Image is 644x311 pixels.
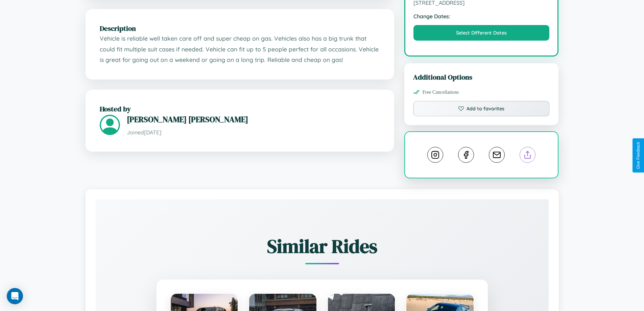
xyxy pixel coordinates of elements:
h2: Hosted by [100,104,380,114]
button: Select Different Dates [413,25,550,41]
div: Open Intercom Messenger [7,288,23,304]
p: Vehicle is reliable well taken care off and super cheap on gas. Vehicles also has a big trunk tha... [100,33,380,65]
div: Give Feedback [636,142,641,169]
strong: Change Dates: [413,13,550,20]
span: Free Cancellations [423,89,459,95]
h2: Similar Rides [119,233,525,259]
h3: [PERSON_NAME] [PERSON_NAME] [127,114,380,125]
h3: Additional Options [413,72,550,82]
button: Add to favorites [413,101,550,116]
h2: Description [100,23,380,33]
p: Joined [DATE] [127,128,380,137]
